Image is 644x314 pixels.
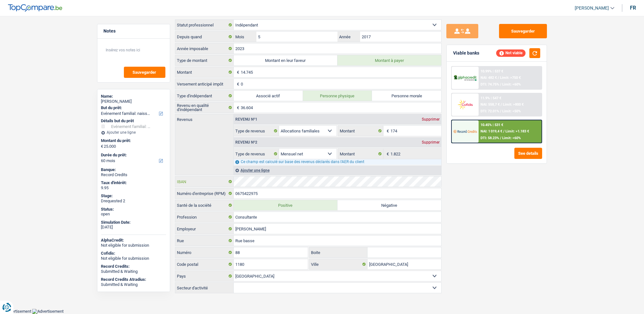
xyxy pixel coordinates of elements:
[101,220,166,225] div: Simulation Date:
[101,277,166,282] div: Record Credits Atradius:
[481,76,497,80] span: NAI: 482 €
[175,102,234,113] label: Revenu en qualité d'indépendant
[175,91,234,101] label: Type d'indépendant
[234,102,241,113] span: €
[309,259,367,269] label: Ville
[175,114,233,122] label: Revenus
[453,74,477,82] img: AlphaCredit
[175,247,234,258] label: Numéro
[175,43,234,54] label: Année imposable
[8,4,62,12] img: TopCompare Logo
[481,129,502,133] span: NAI: 1 019,4 €
[175,79,234,89] label: Versement anticipé impôt
[175,235,234,246] label: Rue
[101,193,166,198] div: Stage:
[101,198,166,204] div: Drequested 2
[101,269,166,274] div: Submitted & Waiting
[383,126,390,136] span: €
[175,176,234,187] label: IBAN
[234,67,241,77] span: €
[453,125,477,137] img: Record Credits
[420,140,441,144] div: Supprimer
[575,5,609,11] span: [PERSON_NAME]
[175,200,234,210] label: Santé de la société
[133,70,156,74] span: Sauvegarder
[101,180,166,185] div: Taux d'intérêt:
[481,69,503,73] div: 10.99% | 537 €
[360,32,441,42] input: AAAA
[234,166,441,175] div: Ajouter une ligne
[338,126,383,136] label: Montant
[500,109,501,113] span: /
[234,79,241,89] span: €
[503,102,524,107] span: Limit: >800 €
[32,309,64,314] img: Advertisement
[234,159,441,165] div: Ce champ est calculé sur base des revenus déclarés dans l'AER du client
[234,55,337,65] label: Montant en leur faveur
[101,99,166,104] div: [PERSON_NAME]
[101,105,165,110] label: But du prêt:
[372,91,441,101] label: Personne morale
[500,82,501,86] span: /
[234,140,259,144] div: Revenu nº2
[420,117,441,121] div: Supprimer
[309,247,367,258] label: Boite
[175,259,234,269] label: Code postal
[234,200,337,210] label: Positive
[496,49,526,56] div: Not viable
[303,91,372,101] label: Personne physique
[337,55,441,65] label: Montant à payer
[453,99,477,110] img: Cofidis
[501,102,502,107] span: /
[101,251,166,256] div: Cofidis:
[481,123,503,127] div: 10.45% | 531 €
[101,118,166,123] div: Détails but du prêt
[234,149,279,159] label: Type de revenus
[499,24,547,38] button: Sauvegarder
[502,136,521,140] span: Limit: <60%
[234,91,303,101] label: Associé actif
[481,82,499,86] span: DTI: 74.75%
[481,96,501,100] div: 11.9% | 547 €
[630,5,636,11] div: fr
[234,117,259,121] div: Revenu nº1
[101,264,166,269] div: Record Credits:
[101,153,165,158] label: Durée du prêt:
[101,138,165,143] label: Montant du prêt:
[175,188,234,198] label: Numéro d'entreprise (RPM)
[337,32,360,42] label: Année
[101,167,166,172] div: Banque:
[175,212,234,222] label: Profession
[175,271,234,281] label: Pays
[502,82,521,86] span: Limit: <60%
[503,129,504,133] span: /
[500,136,501,140] span: /
[101,94,166,99] div: Name:
[234,126,279,136] label: Type de revenus
[175,55,234,65] label: Type de montant
[101,130,166,135] div: Ajouter une ligne
[175,224,234,234] label: Employeur
[570,3,614,13] a: [PERSON_NAME]
[101,238,166,243] div: AlphaCredit:
[337,200,441,210] label: Négative
[175,67,234,77] label: Montant
[101,225,166,230] div: [DATE]
[498,76,499,80] span: /
[101,144,103,149] span: €
[383,149,390,159] span: €
[500,76,521,80] span: Limit: >750 €
[481,136,499,140] span: DTI: 58.23%
[101,172,166,177] div: Record Credits
[175,283,234,293] label: Secteur d'activité
[505,129,529,133] span: Limit: >1.183 €
[101,185,166,191] div: 9.95
[453,50,479,56] div: Viable banks
[101,256,166,261] div: Not eligible for submission
[175,20,234,30] label: Statut professionnel
[101,243,166,248] div: Not eligible for submission
[481,109,499,113] span: DTI: 72.01%
[481,102,500,107] span: NAI: 558,7 €
[175,32,234,42] label: Depuis quand
[104,28,163,34] h5: Notes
